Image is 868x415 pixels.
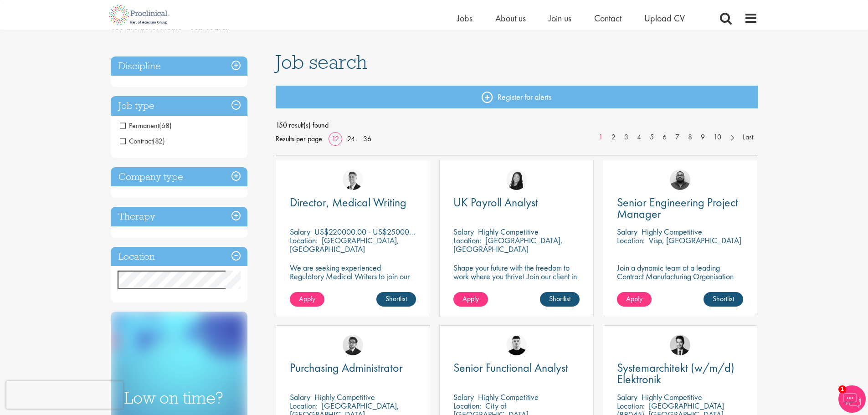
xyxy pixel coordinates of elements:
a: Register for alerts [276,86,758,108]
a: 1 [594,132,607,143]
span: Location: [617,400,645,411]
a: Purchasing Administrator [290,362,416,374]
a: Last [738,132,758,143]
span: Systemarchitekt (w/m/d) Elektronik [617,360,734,387]
span: Apply [626,294,642,303]
p: [GEOGRAPHIC_DATA], [GEOGRAPHIC_DATA] [453,235,563,254]
a: Shortlist [704,292,743,307]
a: UK Payroll Analyst [453,197,580,208]
span: Salary [290,226,310,237]
img: Patrick Melody [506,335,527,355]
img: Ashley Bennett [670,169,690,190]
p: Shape your future with the freedom to work where you thrive! Join our client in a hybrid role tha... [453,263,580,289]
h3: Job type [111,96,247,116]
a: 4 [632,132,646,143]
a: Apply [453,292,488,307]
a: 12 [329,134,342,143]
a: Upload CV [644,12,685,24]
a: Contact [594,12,621,24]
a: Senior Functional Analyst [453,362,580,374]
p: US$220000.00 - US$250000.00 per annum + Highly Competitive Salary [314,226,550,237]
a: Jobs [457,12,473,24]
h3: Company type [111,167,247,187]
iframe: reCAPTCHA [6,381,123,409]
span: Salary [290,392,310,402]
p: Join a dynamic team at a leading Contract Manufacturing Organisation (CMO) and contribute to grou... [617,263,743,307]
span: Director, Medical Writing [290,195,406,210]
span: Job search [276,50,367,74]
a: Apply [617,292,652,307]
span: Location: [290,235,318,246]
span: Salary [617,226,637,237]
h3: Therapy [111,207,247,226]
span: Senior Engineering Project Manager [617,195,738,221]
span: Contract [120,136,153,146]
span: (68) [159,121,172,130]
span: Permanent [120,121,172,130]
p: Visp, [GEOGRAPHIC_DATA] [649,235,741,246]
img: Chatbot [838,385,866,413]
a: 7 [671,132,684,143]
img: George Watson [343,169,363,190]
a: Systemarchitekt (w/m/d) Elektronik [617,362,743,385]
span: Apply [462,294,479,303]
p: [GEOGRAPHIC_DATA], [GEOGRAPHIC_DATA] [290,235,399,254]
span: (82) [153,136,165,146]
a: 8 [683,132,697,143]
a: Director, Medical Writing [290,197,416,208]
span: Location: [617,235,645,246]
a: Shortlist [376,292,416,307]
p: We are seeking experienced Regulatory Medical Writers to join our client, a dynamic and growing b... [290,263,416,298]
a: Apply [290,292,324,307]
img: Numhom Sudsok [506,169,527,190]
span: Salary [453,392,474,402]
a: Shortlist [540,292,580,307]
a: 10 [709,132,726,143]
img: Todd Wigmore [343,335,363,355]
p: Highly Competitive [314,392,375,402]
h3: Low on time? [124,389,234,407]
img: Thomas Wenig [670,335,690,355]
a: 6 [658,132,671,143]
a: About us [495,12,526,24]
h3: Discipline [111,56,247,76]
a: 3 [620,132,633,143]
span: Location: [453,235,481,246]
span: Permanent [120,121,159,130]
span: Results per page [276,132,322,146]
a: Join us [549,12,571,24]
p: Highly Competitive [478,226,539,237]
span: Purchasing Administrator [290,360,403,375]
h3: Location [111,247,247,266]
a: Senior Engineering Project Manager [617,197,743,220]
span: Contract [120,136,165,146]
p: Highly Competitive [642,226,702,237]
span: 150 result(s) found [276,118,758,132]
a: 5 [645,132,658,143]
span: Salary [453,226,474,237]
span: UK Payroll Analyst [453,195,538,210]
span: Senior Functional Analyst [453,360,568,375]
span: Location: [290,400,318,411]
a: 36 [360,134,375,143]
p: Highly Competitive [642,392,702,402]
span: 1 [838,385,846,393]
a: 2 [607,132,620,143]
span: Location: [453,400,481,411]
a: 24 [344,134,358,143]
